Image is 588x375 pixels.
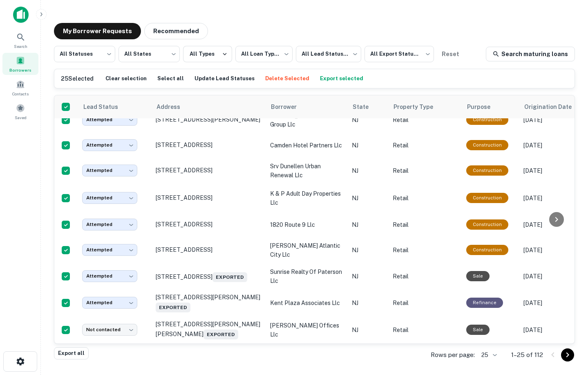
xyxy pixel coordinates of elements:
p: kent plaza associates llc [270,298,344,307]
p: sunrise realty of paterson llc [270,267,344,285]
p: [STREET_ADDRESS] [156,271,262,282]
div: Sale [466,325,490,335]
div: All Export Statuses [364,43,434,65]
p: camden hotel partners llc [270,141,344,150]
div: Attempted [82,139,137,151]
th: Lead Status [78,95,152,118]
p: [STREET_ADDRESS][PERSON_NAME] [156,116,262,123]
p: Retail [393,194,458,203]
p: [PERSON_NAME] offices llc [270,321,344,339]
p: [STREET_ADDRESS] [156,167,262,174]
th: State [348,95,389,118]
a: Borrowers [2,53,38,75]
button: Update Lead Statuses [192,72,257,85]
p: NJ [352,194,385,203]
p: [STREET_ADDRESS] [156,246,262,253]
button: Clear selection [103,72,149,85]
span: State [353,102,379,112]
div: Attempted [82,219,137,230]
button: Delete Selected [263,72,311,85]
p: NJ [352,141,385,150]
p: NJ [352,325,385,334]
a: Contacts [2,77,38,99]
div: All States [118,43,180,65]
p: [STREET_ADDRESS] [156,194,262,201]
p: NJ [352,246,385,255]
a: Search [2,29,38,51]
th: Property Type [389,95,462,118]
p: NJ [352,272,385,281]
button: Go to next page [561,348,574,361]
span: Lead Status [83,102,129,112]
div: This loan purpose was for construction [466,219,508,230]
p: [STREET_ADDRESS][PERSON_NAME][PERSON_NAME] [156,321,262,339]
span: Search [14,43,27,50]
div: All Statuses [54,43,115,65]
div: This loan purpose was for refinancing [466,298,503,308]
p: NJ [352,298,385,307]
button: All Types [183,46,232,62]
p: Rows per page: [431,350,475,360]
p: Retail [393,141,458,150]
span: Exported [156,303,190,312]
p: k & p adult day properties llc [270,189,344,207]
p: Retail [393,246,458,255]
span: Exported [203,330,238,339]
div: Attempted [82,244,137,256]
div: This loan purpose was for construction [466,165,508,176]
button: My Borrower Requests [54,23,141,39]
p: [PERSON_NAME] atlantic city llc [270,241,344,259]
div: Attempted [82,270,137,282]
img: capitalize-icon.png [13,7,29,23]
p: Retail [393,272,458,281]
p: 1–25 of 112 [511,350,543,360]
p: [STREET_ADDRESS] [156,221,262,228]
span: Property Type [393,102,444,112]
span: Exported [212,272,247,282]
span: Saved [15,114,27,121]
p: Retail [393,325,458,334]
div: This loan purpose was for construction [466,193,508,203]
p: Retail [393,166,458,175]
button: Recommended [144,23,208,39]
p: [STREET_ADDRESS] group llc [270,111,344,129]
p: Retail [393,220,458,229]
div: All Loan Types [235,43,293,65]
span: Address [157,102,191,112]
a: Saved [2,100,38,122]
p: 1820 route 9 llc [270,220,344,229]
span: Borrowers [9,67,31,73]
th: Borrower [266,95,348,118]
div: Sale [466,271,490,281]
a: Search maturing loans [486,47,575,61]
div: Attempted [82,297,137,309]
iframe: Chat Widget [547,309,588,349]
div: This loan purpose was for construction [466,140,508,150]
div: 25 [478,349,498,361]
p: NJ [352,220,385,229]
span: Borrower [271,102,307,112]
div: Attempted [82,192,137,204]
span: Purpose [467,102,501,112]
div: Attempted [82,114,137,126]
button: Select all [155,72,186,85]
th: Purpose [462,95,519,118]
button: Reset [437,46,463,62]
p: Retail [393,298,458,307]
p: NJ [352,115,385,124]
p: NJ [352,166,385,175]
p: [STREET_ADDRESS][PERSON_NAME] [156,294,262,312]
p: [STREET_ADDRESS] [156,141,262,149]
h6: 25 Selected [61,74,94,83]
div: All Lead Statuses [296,43,361,65]
div: Attempted [82,165,137,176]
span: Origination Date [524,102,582,112]
th: Address [152,95,266,118]
p: srv dunellen urban renewal llc [270,162,344,180]
div: This loan purpose was for construction [466,115,508,125]
p: Retail [393,115,458,124]
div: This loan purpose was for construction [466,245,508,255]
